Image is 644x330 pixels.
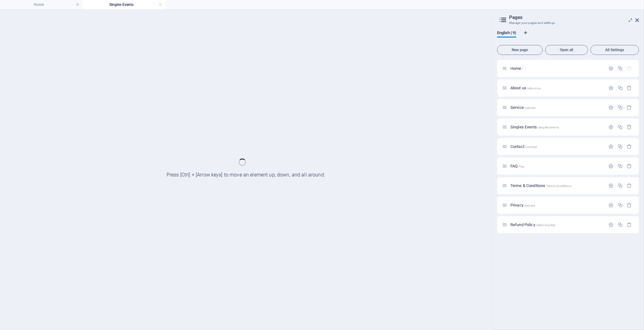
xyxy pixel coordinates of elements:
div: Remove [627,183,632,188]
div: Privacy/privacy [509,203,605,207]
div: Remove [627,105,632,110]
div: Duplicate [618,222,623,227]
div: Language Tabs [497,31,639,42]
span: /about-us [527,87,541,90]
div: Remove [627,144,632,149]
div: Settings [609,66,614,71]
div: Settings [609,85,614,91]
span: All Settings [593,48,636,52]
div: Remove [627,85,632,91]
div: Duplicate [618,66,623,71]
span: Click to open page [510,105,535,110]
span: /contact [525,145,537,149]
span: Click to open page [510,66,523,71]
span: Click to open page [510,203,535,207]
button: Open all [545,45,588,55]
span: Click to open page [510,222,556,227]
div: Service/service [509,105,605,109]
div: Settings [609,183,614,188]
div: Settings [609,163,614,169]
div: The startpage cannot be deleted [627,66,632,71]
div: Home/ [509,66,605,70]
button: All Settings [591,45,639,55]
button: New page [497,45,543,55]
div: Refund Policy/refund-policy [509,223,605,227]
h3: Manage your pages and settings [509,20,627,26]
span: / [522,67,523,70]
h4: Singles Events [83,1,165,8]
span: Click to open page [510,86,541,90]
div: Terms & Conditions/terms-conditions [509,184,605,188]
div: Duplicate [618,203,623,208]
div: Contact/contact [509,145,605,149]
h2: Pages [509,15,639,20]
div: Settings [609,105,614,110]
span: /faq [518,165,524,168]
div: Duplicate [618,85,623,91]
div: About us/about-us [509,86,605,90]
span: Click to open page [510,144,537,149]
div: Remove [627,163,632,169]
span: New page [500,48,540,52]
div: Settings [609,203,614,208]
div: Settings [609,222,614,227]
div: Duplicate [618,144,623,149]
div: Duplicate [618,163,623,169]
span: /service [524,106,535,109]
div: Settings [609,124,614,130]
div: Duplicate [618,105,623,110]
span: /singles-events [537,126,559,129]
span: English (9) [497,29,516,38]
div: Remove [627,124,632,130]
span: /terms-conditions [546,184,571,188]
div: FAQ/faq [509,164,605,168]
span: Click to open page [510,183,571,188]
span: Click to open page [510,164,524,168]
span: Open all [548,48,585,52]
div: Remove [627,222,632,227]
span: /refund-policy [536,223,556,227]
div: Settings [609,144,614,149]
div: Duplicate [618,183,623,188]
span: Singles Events [510,125,559,129]
div: Singles Events/singles-events [509,125,605,129]
span: /privacy [524,204,535,207]
div: Remove [627,203,632,208]
div: Duplicate [618,124,623,130]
